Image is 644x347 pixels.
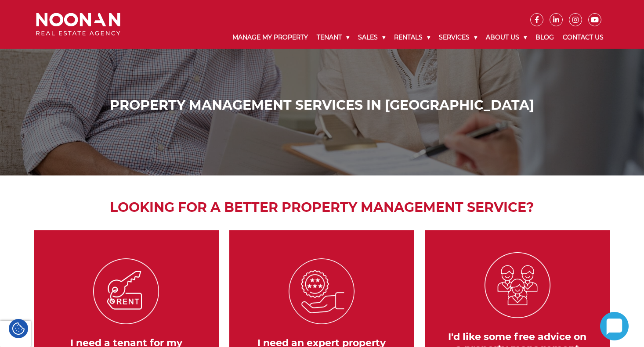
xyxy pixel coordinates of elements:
h1: Property Management Services in [GEOGRAPHIC_DATA] [38,97,606,113]
a: Sales [354,26,390,49]
a: Tenant [312,26,354,49]
a: Services [434,26,481,49]
div: Cookie Settings [9,319,28,338]
a: Contact Us [558,26,608,49]
a: Rentals [390,26,434,49]
a: About Us [481,26,531,49]
a: Manage My Property [228,26,312,49]
h2: Looking for a better property management service? [29,197,615,217]
a: Blog [531,26,558,49]
img: Noonan Real Estate Agency [36,13,120,36]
